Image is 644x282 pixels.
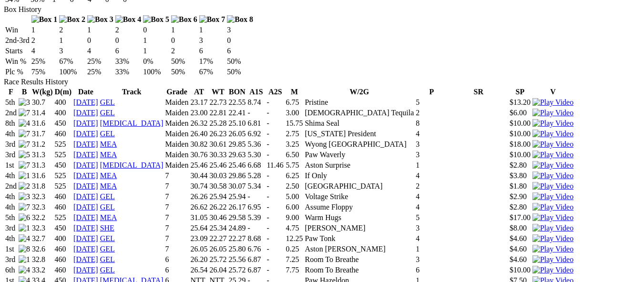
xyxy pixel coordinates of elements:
[31,140,53,149] td: 31.2
[143,15,169,24] img: Box 5
[532,266,573,274] img: Play Video
[73,171,98,180] a: [DATE]
[532,98,573,107] img: Play Video
[209,129,227,139] td: 26.23
[4,78,640,86] div: Race Results History
[228,171,246,181] td: 29.86
[226,36,254,45] td: 0
[87,67,114,77] td: 25%
[100,109,115,117] a: GEL
[165,161,189,170] td: Maiden
[54,98,72,107] td: 400
[532,245,573,253] a: Watch Replay on Watchdog
[304,171,414,181] td: If Only
[266,150,284,160] td: -
[449,87,508,97] th: SR
[115,36,142,45] td: 0
[73,109,98,117] a: [DATE]
[199,15,225,24] img: Box 7
[285,87,303,97] th: M
[54,181,72,191] td: 525
[171,67,198,77] td: 50%
[532,192,573,201] img: Play Video
[171,46,198,56] td: 2
[19,203,30,211] img: 7
[209,202,227,212] td: 26.22
[532,140,573,149] img: Play Video
[100,255,115,263] a: GEL
[199,67,226,77] td: 67%
[532,171,573,180] img: Play Video
[59,25,86,35] td: 2
[100,182,117,190] a: MEA
[209,192,227,201] td: 25.94
[266,181,284,191] td: -
[165,171,189,181] td: 7
[19,234,30,243] img: 4
[19,224,30,232] img: 1
[5,181,17,191] td: 2nd
[209,140,227,149] td: 30.61
[5,108,17,118] td: 2nd
[415,181,448,191] td: 2
[532,255,573,264] img: Play Video
[31,57,58,66] td: 25%
[532,266,573,274] a: Watch Replay on Watchdog
[115,67,142,77] td: 33%
[190,171,208,181] td: 30.44
[266,140,284,149] td: -
[59,46,86,56] td: 3
[509,129,531,139] td: $10.00
[115,25,142,35] td: 2
[143,25,170,35] td: 0
[19,119,30,128] img: 4
[532,224,573,232] a: Watch Replay on Watchdog
[266,129,284,139] td: -
[228,98,246,107] td: 22.55
[266,161,284,170] td: 11.46
[190,150,208,160] td: 30.76
[73,130,98,138] a: [DATE]
[190,129,208,139] td: 26.40
[54,150,72,160] td: 525
[209,87,227,97] th: WT
[509,98,531,107] td: $13.20
[5,25,30,35] td: Win
[5,129,17,139] td: 4th
[247,140,265,149] td: 5.36
[5,192,17,201] td: 4th
[19,192,30,201] img: 3
[285,119,303,128] td: 15.75
[247,98,265,107] td: 8.74
[532,213,573,222] a: Watch Replay on Watchdog
[415,171,448,181] td: 4
[73,182,98,190] a: [DATE]
[532,151,573,159] a: Watch Replay on Watchdog
[19,98,30,107] img: 3
[304,119,414,128] td: Shima Seal
[304,181,414,191] td: [GEOGRAPHIC_DATA]
[247,150,265,160] td: 5.30
[73,87,99,97] th: Date
[199,36,226,45] td: 3
[226,46,254,56] td: 6
[509,140,531,149] td: $18.00
[304,108,414,118] td: [DEMOGRAPHIC_DATA] Tequila
[228,192,246,201] td: 25.94
[54,119,72,128] td: 450
[100,203,115,211] a: GEL
[304,161,414,170] td: Aston Surprise
[73,203,98,211] a: [DATE]
[59,36,86,45] td: 1
[226,67,254,77] td: 50%
[73,119,98,127] a: [DATE]
[532,151,573,159] img: Play Video
[73,161,98,169] a: [DATE]
[19,245,30,253] img: 8
[532,203,573,211] img: Play Video
[190,108,208,118] td: 23.00
[5,36,30,45] td: 2nd-3rd
[31,25,58,35] td: 1
[190,202,208,212] td: 26.62
[304,98,414,107] td: Pristine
